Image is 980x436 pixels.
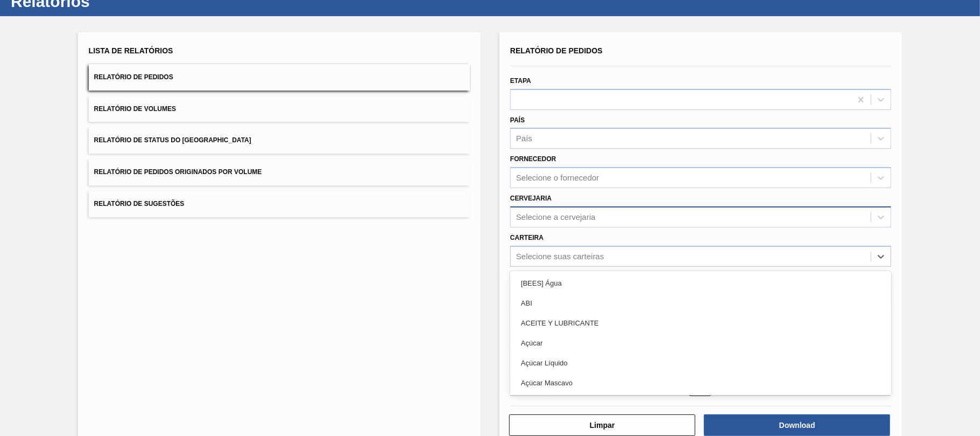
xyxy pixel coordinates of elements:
span: Relatório de Sugestões [94,200,185,207]
button: Relatório de Sugestões [89,191,470,217]
div: Açúcar [510,333,891,353]
span: Lista de Relatórios [89,46,173,55]
button: Relatório de Volumes [89,96,470,122]
div: Açúcar Mascavo [510,373,891,393]
label: Cervejaria [510,195,552,202]
div: ADHESIVO [510,393,891,413]
div: Selecione suas carteiras [516,252,604,261]
span: Relatório de Pedidos Originados por Volume [94,168,262,176]
span: Relatório de Pedidos [510,46,603,55]
label: Fornecedor [510,155,556,163]
div: Selecione o fornecedor [516,174,599,183]
div: [BEES] Água [510,273,891,293]
button: Download [704,414,890,436]
div: Açúcar Líquido [510,353,891,373]
label: Carteira [510,234,544,241]
label: País [510,116,525,124]
div: ACEITE Y LUBRICANTE [510,313,891,333]
button: Limpar [509,414,695,436]
div: Selecione a cervejaria [516,212,596,222]
span: Relatório de Volumes [94,105,176,113]
button: Relatório de Pedidos Originados por Volume [89,159,470,185]
div: ABI [510,293,891,313]
div: País [516,134,532,143]
span: Relatório de Pedidos [94,73,173,81]
span: Relatório de Status do [GEOGRAPHIC_DATA] [94,136,251,144]
label: Etapa [510,77,531,85]
button: Relatório de Pedidos [89,64,470,91]
button: Relatório de Status do [GEOGRAPHIC_DATA] [89,127,470,154]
